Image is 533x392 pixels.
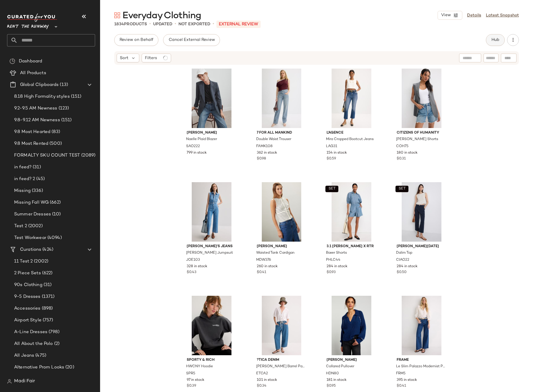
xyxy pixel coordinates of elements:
span: (898) [41,305,53,312]
span: $0.43 [187,270,196,275]
span: [PERSON_NAME] Shorts [396,137,438,142]
span: HDN80 [326,371,339,376]
span: (2089) [80,152,95,159]
span: [PERSON_NAME] [187,130,236,136]
span: 284 in stock [397,264,418,269]
span: [PERSON_NAME] Jumpsuit [186,250,233,256]
span: Naelle Plaid Blazer [186,137,217,142]
span: 284 in stock [327,264,347,269]
img: svg%3e [9,58,15,64]
span: L'agence [327,130,376,136]
span: [PERSON_NAME]'s Jeans [187,244,236,249]
span: (45) [35,176,45,182]
span: (662) [49,199,61,206]
span: (757) [42,317,53,324]
span: Collared Pullover [326,364,354,369]
span: Citizens of Humanity [397,130,446,136]
span: $0.93 [327,270,336,275]
span: 362 in stock [257,150,277,156]
img: SPR5.jpg [182,296,241,355]
span: 154 in stock [327,150,347,156]
button: SET [395,186,408,192]
span: COH75 [396,144,408,149]
span: $0.98 [257,156,266,162]
span: 9.8 Most Hearted [14,129,50,135]
span: • [149,21,151,28]
span: (336) [31,187,43,194]
span: LAG31 [326,144,337,149]
img: SAO222.jpg [182,69,241,128]
span: 9.8-9.12 AM Newness [14,117,60,124]
img: COH75.jpg [392,69,451,128]
span: JOE103 [186,258,200,263]
span: 101 in stock [257,378,277,383]
span: [PERSON_NAME][DATE] [397,244,446,249]
span: 8.18 High Formality styles [14,93,70,100]
button: Hub [486,34,505,46]
span: Rent the Runway [7,20,49,31]
span: Airport Style [14,317,42,324]
span: 260 in stock [257,264,278,269]
span: View [441,13,451,18]
span: All Products [20,70,46,77]
span: Review on Behalf [119,38,153,42]
img: svg%3e [114,12,120,18]
span: Dashboard [19,58,42,65]
span: (2) [53,340,59,347]
span: FRAME [397,358,446,363]
button: SET [325,186,338,192]
span: [PERSON_NAME] Barrel Pants [256,364,306,369]
img: ETCA2.jpg [252,296,311,355]
a: Details [467,12,481,19]
button: Review on Behalf [114,34,158,46]
span: in feed? 2 [14,176,35,182]
span: ?TICA Denim [257,358,307,363]
span: Accessories [14,305,41,312]
span: (2002) [27,223,43,230]
span: Boxer Shorts [326,250,347,256]
img: MDW376.jpg [252,182,311,242]
span: SET [398,187,405,191]
span: $0.50 [397,270,407,275]
span: (13) [59,82,68,88]
span: (151) [70,93,82,100]
span: 9.2-9.5 AM Newness [14,105,57,112]
span: $0.59 [327,156,336,162]
span: Double Waist Trouser [256,137,291,142]
span: (31) [32,164,41,171]
span: Missing Fall WG [14,199,49,206]
span: (500) [48,140,62,147]
span: Curations [20,246,41,253]
span: • [213,21,214,28]
span: [PERSON_NAME] [327,358,376,363]
span: ETCA2 [256,371,268,376]
img: LAG31.jpg [322,69,381,128]
span: 11 Test 2 [14,258,33,265]
span: SET [328,187,336,191]
span: (83) [50,129,60,135]
span: MDW376 [256,258,271,263]
span: Summer Dresses [14,211,51,218]
span: Dalim Top [396,250,412,256]
span: (10) [51,211,61,218]
span: Hub [491,38,499,42]
span: All About the Polo [14,340,53,347]
span: (424) [41,246,53,253]
img: cfy_white_logo.C9jOOHJF.svg [7,14,57,22]
p: Not Exported [178,21,210,27]
span: 1834 [114,22,124,26]
span: Missing [14,187,31,194]
img: HDN80.jpg [322,296,381,355]
span: 97 in stock [187,378,204,383]
span: 7 For All Mankind [257,130,307,136]
span: (475) [34,352,46,359]
span: Sort [120,55,128,61]
span: Filters [145,55,157,61]
img: PHLC44.jpg [322,182,381,242]
span: Global Clipboards [20,82,59,88]
span: $0.41 [397,383,406,389]
span: Madi Fair [14,378,35,385]
span: HWCNY Hoodie [186,364,213,369]
span: • [175,21,176,28]
p: External REVIEW [216,21,261,28]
